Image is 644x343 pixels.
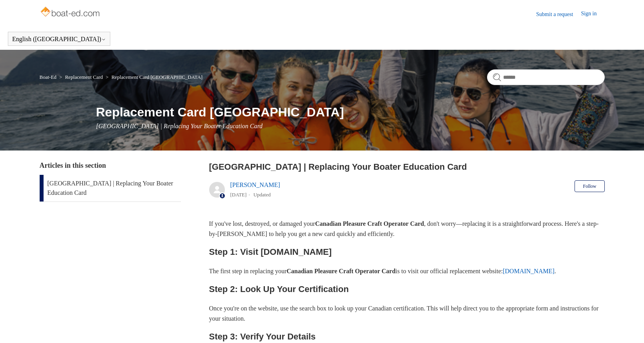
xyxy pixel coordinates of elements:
[209,219,605,239] p: If you've lost, destroyed, or damaged your , don't worry—replacing it is a straightforward proces...
[40,162,106,169] span: Articles in this section
[111,74,203,80] a: Replacement Card [GEOGRAPHIC_DATA]
[96,123,263,129] span: [GEOGRAPHIC_DATA] | Replacing Your Boater Education Card
[209,282,605,296] h2: Step 2: Look Up Your Certification
[536,10,581,18] a: Submit a request
[209,160,605,173] h2: Canada | Replacing Your Boater Education Card
[40,175,181,201] a: [GEOGRAPHIC_DATA] | Replacing Your Boater Education Card
[254,192,271,198] li: Updated
[487,69,605,85] input: Search
[58,74,104,80] li: Replacement Card
[12,36,106,43] button: English ([GEOGRAPHIC_DATA])
[230,181,280,188] a: [PERSON_NAME]
[104,74,203,80] li: Replacement Card Canada
[40,74,57,80] a: Boat-Ed
[575,180,604,192] button: Follow Article
[40,5,102,20] img: Boat-Ed Help Center home page
[65,74,103,80] a: Replacement Card
[96,103,605,122] h1: Replacement Card [GEOGRAPHIC_DATA]
[286,268,396,274] strong: Canadian Pleasure Craft Operator Card
[503,268,555,274] a: [DOMAIN_NAME]
[581,9,604,19] a: Sign in
[209,266,605,276] p: The first step in replacing your is to visit our official replacement website: .
[230,192,247,198] time: 05/22/2024, 14:14
[209,245,605,259] h2: Step 1: Visit [DOMAIN_NAME]
[40,74,58,80] li: Boat-Ed
[315,220,424,227] strong: Canadian Pleasure Craft Operator Card
[209,303,605,323] p: Once you're on the website, use the search box to look up your Canadian certification. This will ...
